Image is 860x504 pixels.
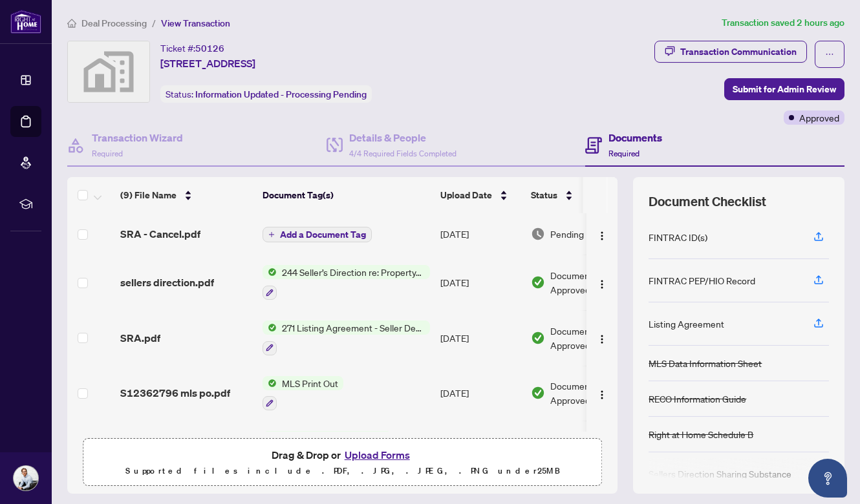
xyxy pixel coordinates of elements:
div: FINTRAC ID(s) [649,230,707,244]
span: Status [531,188,557,202]
th: Upload Date [435,177,526,213]
button: Add a Document Tag [263,226,372,243]
button: Logo [592,272,612,293]
span: Document Checklist [649,193,766,211]
img: Status Icon [263,265,277,279]
img: Logo [597,279,607,289]
span: 4/4 Required Fields Completed [349,149,457,158]
span: ellipsis [825,50,834,59]
span: Document Approved [550,268,630,297]
div: FINTRAC PEP/HIO Record [649,273,755,288]
span: Right at Home Schedule B [277,431,392,445]
img: Document Status [531,386,545,400]
span: Approved [799,110,839,125]
span: (9) File Name [120,188,177,202]
button: Submit for Admin Review [724,78,844,100]
img: Document Status [531,227,545,241]
span: SRA - Cancel.pdf [120,226,200,242]
img: logo [10,10,41,34]
button: Status Icon244 Seller’s Direction re: Property/Offers [263,265,430,300]
button: Status IconMLS Print Out [263,376,343,411]
img: Logo [597,390,607,400]
img: Status Icon [263,376,277,390]
span: 271 Listing Agreement - Seller Designated Representation Agreement Authority to Offer for Sale [277,320,430,335]
li: / [152,16,156,30]
div: Transaction Communication [680,41,797,62]
button: Open asap [808,459,847,498]
div: Listing Agreement [649,317,724,331]
th: (9) File Name [115,177,257,213]
button: Logo [592,383,612,403]
span: Document Approved [550,379,630,407]
span: plus [268,231,275,238]
td: [DATE] [435,421,526,476]
span: View Transaction [161,17,230,29]
article: Transaction saved 2 hours ago [722,16,844,30]
span: MLS Print Out [277,376,343,390]
button: Transaction Communication [654,41,807,63]
button: Status Icon271 Listing Agreement - Seller Designated Representation Agreement Authority to Offer ... [263,320,430,355]
span: Information Updated - Processing Pending [195,89,367,100]
div: Status: [160,85,372,103]
td: [DATE] [435,366,526,421]
span: 50126 [195,43,224,54]
span: Upload Date [440,188,492,202]
p: Supported files include .PDF, .JPG, .JPEG, .PNG under 25 MB [91,463,594,479]
img: Document Status [531,331,545,345]
img: Document Status [531,275,545,289]
span: Required [608,149,640,158]
div: MLS Data Information Sheet [649,356,762,370]
th: Status [526,177,636,213]
span: Document Approved [550,324,630,352]
h4: Transaction Wizard [92,130,183,145]
span: S12362796 mls po.pdf [120,385,230,401]
td: [DATE] [435,310,526,366]
button: Logo [592,224,612,244]
span: home [67,19,76,28]
span: Deal Processing [81,17,147,29]
span: 244 Seller’s Direction re: Property/Offers [277,265,430,279]
h4: Details & People [349,130,457,145]
span: Drag & Drop or [272,446,414,463]
button: Logo [592,328,612,348]
button: Upload Forms [341,446,414,463]
img: Logo [597,334,607,344]
h4: Documents [608,130,662,145]
span: SRA.pdf [120,330,160,346]
span: sellers direction.pdf [120,275,214,290]
img: svg%3e [68,41,149,102]
div: Right at Home Schedule B [649,427,753,441]
span: Add a Document Tag [280,230,366,239]
th: Document Tag(s) [257,177,435,213]
td: [DATE] [435,255,526,310]
span: Pending Review [550,227,615,241]
button: Add a Document Tag [263,227,372,242]
td: [DATE] [435,213,526,255]
div: Ticket #: [160,41,224,56]
button: Status IconRight at Home Schedule B [263,431,392,466]
img: Profile Icon [14,466,38,490]
div: RECO Information Guide [649,392,746,406]
span: Submit for Admin Review [733,79,836,100]
span: Drag & Drop orUpload FormsSupported files include .PDF, .JPG, .JPEG, .PNG under25MB [83,439,601,487]
span: Required [92,149,123,158]
img: Logo [597,231,607,241]
img: Status Icon [263,431,277,445]
img: Status Icon [263,320,277,335]
span: [STREET_ADDRESS] [160,56,255,71]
